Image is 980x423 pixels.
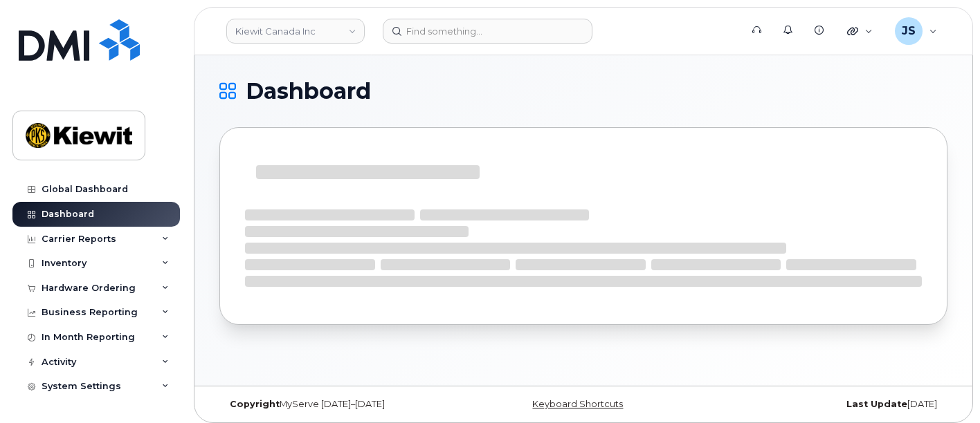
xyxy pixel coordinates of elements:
[705,399,947,410] div: [DATE]
[219,399,462,410] div: MyServe [DATE]–[DATE]
[246,81,371,102] span: Dashboard
[532,399,623,409] a: Keyboard Shortcuts
[846,399,907,409] strong: Last Update
[230,399,280,409] strong: Copyright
